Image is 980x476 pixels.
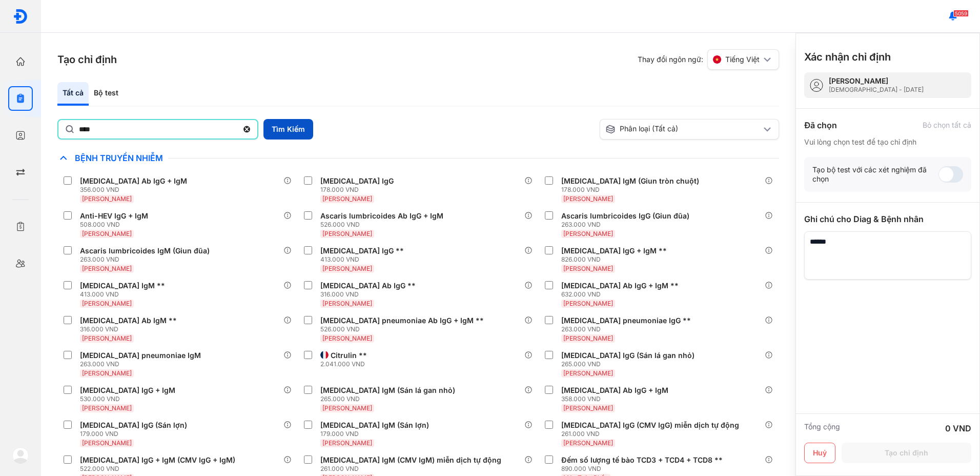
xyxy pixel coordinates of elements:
div: 0 VND [945,422,971,434]
div: 2.041.000 VND [320,360,371,368]
div: 632.000 VND [561,290,683,299]
span: [PERSON_NAME] [322,195,372,203]
div: 890.000 VND [561,465,727,473]
span: [PERSON_NAME] [322,230,372,237]
div: [MEDICAL_DATA] IgG ** [320,246,404,255]
div: [MEDICAL_DATA] IgG (Sán lợn) [80,421,187,430]
div: 263.000 VND [561,325,695,333]
div: Tổng cộng [804,422,840,434]
div: Thay đổi ngôn ngữ: [638,49,779,70]
span: Bệnh Truyền Nhiễm [70,153,168,163]
div: 413.000 VND [320,255,408,264]
span: [PERSON_NAME] [563,230,613,237]
span: [PERSON_NAME] [322,404,372,412]
div: [MEDICAL_DATA] IgG + IgM [80,386,175,395]
div: Ascaris lumbricoides IgG (Giun đũa) [561,211,689,221]
img: logo [13,9,28,24]
span: [PERSON_NAME] [82,369,132,377]
div: Bộ test [89,82,124,106]
div: [MEDICAL_DATA] IgG + IgM (CMV IgG + IgM) [80,455,235,465]
span: [PERSON_NAME] [82,439,132,447]
div: [MEDICAL_DATA] pneumoniae IgM [80,351,201,360]
div: 413.000 VND [80,290,169,299]
div: 263.000 VND [80,360,205,368]
div: Vui lòng chọn test để tạo chỉ định [804,137,971,147]
div: [MEDICAL_DATA] IgM (Sán lá gan nhỏ) [320,386,455,395]
h3: Xác nhận chỉ định [804,50,891,64]
div: 316.000 VND [80,325,181,333]
div: 263.000 VND [561,221,693,229]
div: [MEDICAL_DATA] Ab IgG + IgM [80,176,187,186]
div: [MEDICAL_DATA] IgG (CMV IgG) miễn dịch tự động [561,421,739,430]
div: 179.000 VND [320,430,433,438]
div: Tất cả [57,82,89,106]
div: 356.000 VND [80,186,191,194]
div: 263.000 VND [80,255,214,264]
span: [PERSON_NAME] [563,334,613,342]
span: 5059 [953,10,969,17]
span: [PERSON_NAME] [563,265,613,272]
div: [DEMOGRAPHIC_DATA] - [DATE] [829,86,924,94]
div: 316.000 VND [320,290,420,299]
div: [MEDICAL_DATA] Ab IgG ** [320,281,416,290]
span: [PERSON_NAME] [82,265,132,272]
div: 358.000 VND [561,395,672,403]
span: [PERSON_NAME] [322,334,372,342]
div: 265.000 VND [561,360,699,368]
div: 178.000 VND [561,186,703,194]
span: [PERSON_NAME] [82,334,132,342]
div: Ascaris lumbricoides Ab IgG + IgM [320,211,443,221]
div: Tạo bộ test với các xét nghiệm đã chọn [812,165,938,184]
span: [PERSON_NAME] [82,195,132,203]
div: Bỏ chọn tất cả [923,121,971,130]
div: 522.000 VND [80,465,239,473]
h3: Tạo chỉ định [57,52,117,67]
span: Tiếng Việt [725,55,760,64]
div: [MEDICAL_DATA] Ab IgG + IgM [561,386,668,395]
img: logo [12,447,29,464]
div: 530.000 VND [80,395,179,403]
button: Huỷ [804,443,835,463]
div: 261.000 VND [561,430,743,438]
div: [MEDICAL_DATA] IgM (Sán lợn) [320,421,429,430]
span: [PERSON_NAME] [322,439,372,447]
button: Tìm Kiếm [263,119,313,140]
div: [MEDICAL_DATA] pneumoniae IgG ** [561,316,691,325]
span: [PERSON_NAME] [563,195,613,203]
div: 526.000 VND [320,221,447,229]
div: Anti-HEV IgG + IgM [80,211,148,221]
div: Phân loại (Tất cả) [605,124,761,134]
div: [MEDICAL_DATA] IgG + IgM ** [561,246,667,255]
div: [MEDICAL_DATA] Ab IgM ** [80,316,177,325]
div: Citrulin ** [331,351,367,360]
button: Tạo chỉ định [842,443,971,463]
div: 265.000 VND [320,395,459,403]
div: [MEDICAL_DATA] pneumoniae Ab IgG + IgM ** [320,316,484,325]
div: [MEDICAL_DATA] IgG [320,176,394,186]
div: Ascaris lumbricoides IgM (Giun đũa) [80,246,210,255]
div: Đếm số lượng tế bào TCD3 + TCD4 + TCD8 ** [561,455,723,465]
span: [PERSON_NAME] [322,300,372,307]
span: [PERSON_NAME] [82,230,132,237]
span: [PERSON_NAME] [563,300,613,307]
span: [PERSON_NAME] [322,265,372,272]
div: [PERSON_NAME] [829,76,924,86]
div: 826.000 VND [561,255,671,264]
div: 261.000 VND [320,465,505,473]
div: 526.000 VND [320,325,488,333]
div: Đã chọn [804,119,837,131]
span: [PERSON_NAME] [563,404,613,412]
div: Ghi chú cho Diag & Bệnh nhân [804,213,971,225]
div: [MEDICAL_DATA] IgM ** [80,281,165,290]
span: [PERSON_NAME] [82,300,132,307]
div: 179.000 VND [80,430,191,438]
span: [PERSON_NAME] [82,404,132,412]
div: [MEDICAL_DATA] Ab IgG + IgM ** [561,281,679,290]
div: [MEDICAL_DATA] IgG (Sán lá gan nhỏ) [561,351,695,360]
span: [PERSON_NAME] [563,369,613,377]
div: 508.000 VND [80,221,152,229]
span: [PERSON_NAME] [563,439,613,447]
div: [MEDICAL_DATA] IgM (CMV IgM) miễn dịch tự động [320,455,501,465]
div: 178.000 VND [320,186,398,194]
div: [MEDICAL_DATA] IgM (Giun tròn chuột) [561,176,699,186]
